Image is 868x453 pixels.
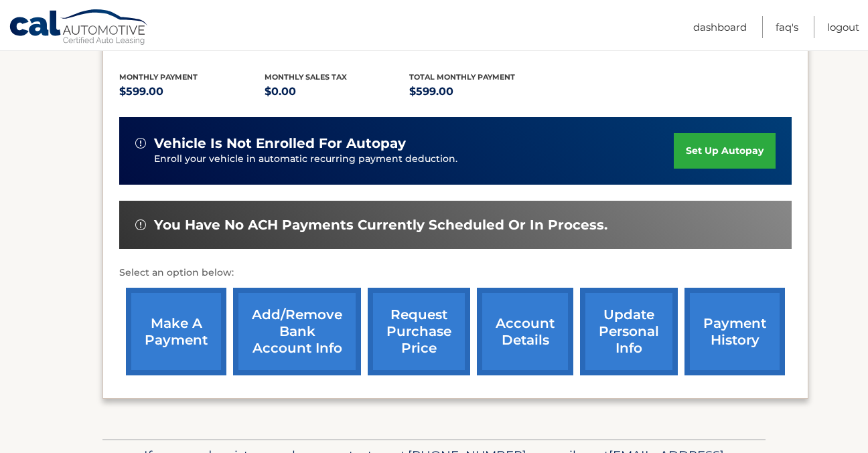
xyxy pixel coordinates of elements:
p: $0.00 [265,82,410,101]
a: Add/Remove bank account info [233,288,361,375]
img: alert-white.svg [135,138,146,149]
p: Select an option below: [119,265,792,281]
a: update personal info [580,288,678,375]
a: set up autopay [674,133,776,169]
a: Dashboard [693,16,747,38]
p: $599.00 [119,82,265,101]
p: $599.00 [409,82,555,101]
a: account details [477,288,573,375]
a: Cal Automotive [9,9,149,48]
span: You have no ACH payments currently scheduled or in process. [154,217,607,234]
span: vehicle is not enrolled for autopay [154,135,406,152]
a: Logout [827,16,859,38]
a: request purchase price [368,288,470,375]
a: FAQ's [776,16,798,38]
span: Monthly Payment [119,72,198,82]
span: Total Monthly Payment [409,72,515,82]
img: alert-white.svg [135,219,146,230]
a: make a payment [126,288,226,375]
span: Monthly sales Tax [265,72,347,82]
p: Enroll your vehicle in automatic recurring payment deduction. [154,152,674,167]
a: payment history [684,288,785,375]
